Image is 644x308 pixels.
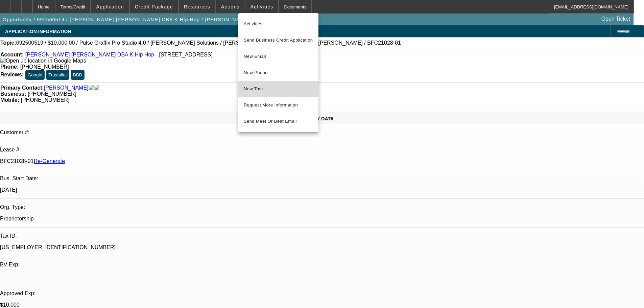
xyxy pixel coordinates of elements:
span: New Email [244,52,313,61]
span: New Phone [244,69,313,77]
span: New Task [244,85,313,93]
span: Activities [244,20,313,28]
span: Send Business Credit Application [244,36,313,44]
span: Send Meet Or Beat Email [244,117,313,125]
span: Request More Information [244,101,313,109]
